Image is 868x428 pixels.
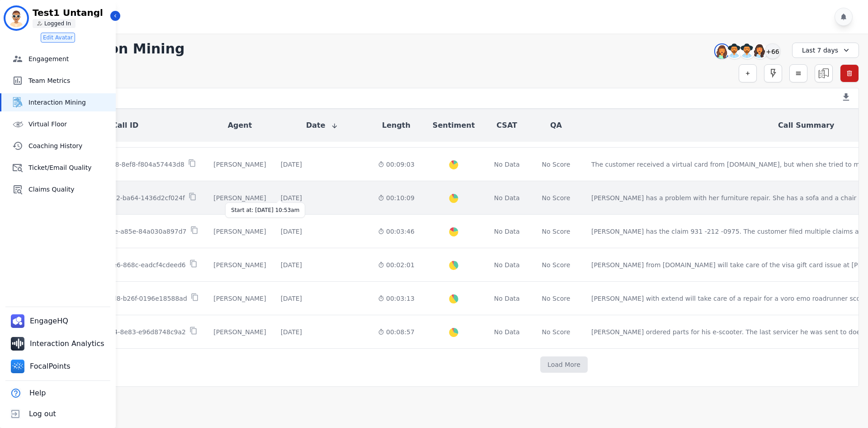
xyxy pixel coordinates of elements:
span: Coaching History [28,141,112,150]
span: Interaction Analytics [30,338,106,349]
p: Test1 Untangl [33,8,109,17]
div: [DATE] [281,260,302,269]
div: [PERSON_NAME] [213,327,266,337]
p: 7f1dc2f9-7d40-4718-8ef8-f804a57443d8 [54,160,184,169]
div: No Score [542,327,571,337]
div: [PERSON_NAME] [213,160,266,169]
span: Log out [29,409,56,419]
div: No Data [493,327,521,337]
button: Edit Avatar [41,33,75,43]
button: Log out [5,404,58,424]
button: Load More [540,356,588,373]
a: Engagement [1,50,116,68]
div: No Score [542,193,571,202]
div: 00:03:13 [378,294,415,303]
a: Interaction Mining [1,93,116,111]
a: Ticket/Email Quality [1,159,116,177]
div: 00:03:46 [378,227,415,236]
div: +66 [765,43,780,59]
span: FocalPoints [30,361,72,372]
p: 4fadc997-c586-48be-a85e-84a030a897d7 [52,227,187,236]
div: [DATE] [281,327,302,337]
a: Claims Quality [1,180,116,198]
div: No Score [542,227,571,236]
div: No Data [493,227,521,236]
span: EngageHQ [30,316,70,327]
div: [PERSON_NAME] [213,294,266,303]
button: Date [306,120,338,131]
div: No Score [542,160,571,169]
a: Coaching History [1,137,116,155]
a: Team Metrics [1,72,116,90]
div: [PERSON_NAME] [213,193,266,202]
button: Call ID [112,120,138,131]
button: Sentiment [433,120,475,131]
div: No Data [493,294,521,303]
div: No Score [542,294,571,303]
button: CSAT [496,120,517,131]
div: 00:08:57 [378,327,415,337]
span: Engagement [28,54,112,63]
div: [DATE] [281,160,302,169]
div: No Score [542,260,571,269]
p: 18193645-961e-47d8-b26f-0196e18588ad [52,294,187,303]
span: Interaction Mining [28,98,112,107]
a: FocalPoints [7,356,76,377]
div: No Data [493,193,521,202]
img: person [37,21,42,26]
div: 00:10:09 [378,193,415,202]
img: Bordered avatar [5,7,27,29]
div: 00:02:01 [378,260,415,269]
p: c0b0ca81-7b02-47e6-868c-eadcf4cdeed6 [53,260,185,269]
p: acf8136b-a8b6-4022-ba64-1436d2cf024f [54,193,185,202]
span: Claims Quality [28,185,112,194]
button: QA [550,120,562,131]
span: Team Metrics [28,76,112,85]
p: ebfa25da-fa19-4d04-8e83-e96d8748c9a2 [53,327,186,337]
a: Virtual Floor [1,115,116,133]
span: Virtual Floor [28,120,112,129]
button: Length [382,120,410,131]
div: Start at: [DATE] 10:53am [231,207,299,214]
span: Ticket/Email Quality [28,163,112,172]
div: No Data [493,160,521,169]
div: 00:09:03 [378,160,415,169]
div: [DATE] [281,193,302,202]
div: Last 7 days [792,43,859,58]
a: Interaction Analytics [7,333,110,354]
div: [DATE] [281,227,302,236]
div: [PERSON_NAME] [213,260,266,269]
span: Help [29,388,46,399]
button: Help [5,383,47,404]
button: Agent [228,120,252,131]
p: Logged In [44,20,71,27]
div: [PERSON_NAME] [213,227,266,236]
button: Call Summary [778,120,834,131]
div: [DATE] [281,294,302,303]
div: No Data [493,260,521,269]
a: EngageHQ [7,311,74,332]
